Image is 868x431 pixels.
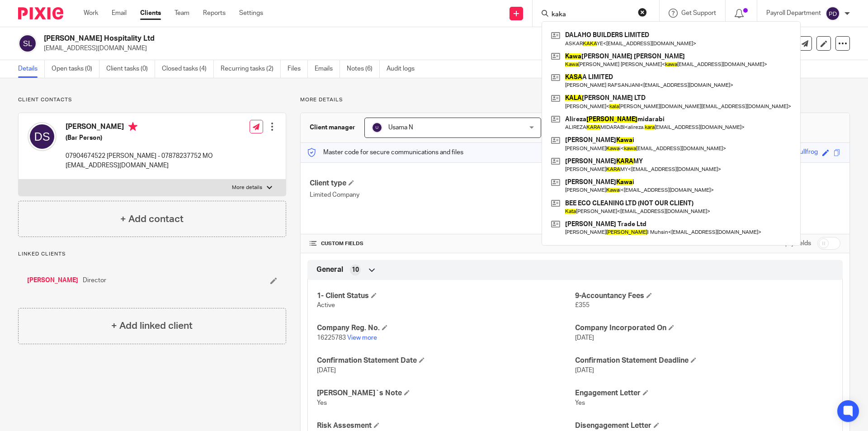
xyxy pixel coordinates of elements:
[575,421,833,431] h4: Disengagement Letter
[317,335,346,341] span: 16225783
[18,251,286,258] p: Linked clients
[300,96,850,104] p: More details
[575,400,585,406] span: Yes
[66,122,213,133] h4: [PERSON_NAME]
[317,367,336,374] span: [DATE]
[18,34,37,53] img: svg%3E
[347,335,377,341] a: View more
[128,122,137,131] i: Primary
[766,9,821,18] p: Payroll Department
[112,9,127,18] a: Email
[18,96,286,104] p: Client contacts
[638,8,647,17] button: Clear
[232,184,262,191] p: More details
[316,265,343,275] span: General
[52,60,99,78] a: Open tasks (0)
[317,388,575,398] h4: [PERSON_NAME]`s Note
[317,302,335,308] span: Active
[18,60,45,78] a: Details
[575,302,590,308] span: £355
[310,190,575,199] p: Limited Company
[175,9,189,18] a: Team
[575,367,594,374] span: [DATE]
[347,60,380,78] a: Notes (6)
[83,276,106,285] span: Director
[317,356,575,365] h4: Confirmation Statement Date
[106,60,155,78] a: Client tasks (0)
[288,60,308,78] a: Files
[27,276,78,285] a: [PERSON_NAME]
[352,265,359,275] span: 10
[575,335,594,341] span: [DATE]
[66,161,213,170] p: [EMAIL_ADDRESS][DOMAIN_NAME]
[310,123,355,132] h3: Client manager
[826,6,840,21] img: svg%3E
[44,34,590,43] h2: [PERSON_NAME] Hospitality Ltd
[203,9,226,18] a: Reports
[551,11,632,19] input: Search
[221,60,281,78] a: Recurring tasks (2)
[28,122,57,151] img: svg%3E
[307,148,463,157] p: Master code for secure communications and files
[681,10,716,16] span: Get Support
[317,400,327,406] span: Yes
[372,122,382,133] img: svg%3E
[120,212,184,226] h4: + Add contact
[388,124,413,131] span: Usama N
[66,152,213,161] p: 07904674522 [PERSON_NAME] - 07878237752 MO
[66,133,213,142] h5: (Bar Person)
[315,60,340,78] a: Emails
[575,356,833,365] h4: Confirmation Statement Deadline
[140,9,161,18] a: Clients
[44,44,727,53] p: [EMAIL_ADDRESS][DOMAIN_NAME]
[317,291,575,301] h4: 1- Client Status
[310,179,575,188] h4: Client type
[575,388,833,398] h4: Engagement Letter
[111,319,193,333] h4: + Add linked client
[310,240,575,247] h4: CUSTOM FIELDS
[317,421,575,431] h4: Risk Assesment
[575,291,833,301] h4: 9-Accountancy Fees
[317,323,575,333] h4: Company Reg. No.
[575,323,833,333] h4: Company Incorporated On
[18,7,63,19] img: Pixie
[239,9,263,18] a: Settings
[162,60,214,78] a: Closed tasks (4)
[84,9,98,18] a: Work
[387,60,421,78] a: Audit logs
